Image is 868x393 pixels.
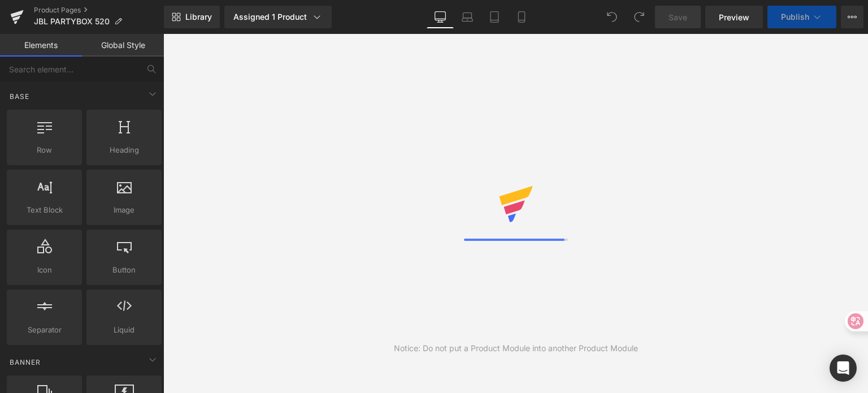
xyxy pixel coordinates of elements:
a: Preview [705,6,763,28]
a: Desktop [427,6,454,28]
span: Icon [10,264,79,276]
span: Base [8,91,31,102]
span: Save [669,11,687,23]
span: JBL PARTYBOX 520 [34,17,110,26]
button: Redo [628,6,650,28]
span: Liquid [90,324,158,336]
span: Heading [90,144,158,156]
a: Tablet [481,6,508,28]
span: Row [10,144,79,156]
span: Library [185,12,212,22]
a: Laptop [454,6,481,28]
span: Publish [781,12,809,21]
span: Preview [719,11,749,23]
div: Notice: Do not put a Product Module into another Product Module [394,342,638,355]
div: Assigned 1 Product [233,11,323,23]
div: Open Intercom Messenger [830,355,857,382]
a: Product Pages [34,6,164,15]
span: Image [90,204,158,216]
span: Separator [10,324,79,336]
button: More [841,6,863,28]
span: Banner [8,357,42,368]
button: Undo [601,6,623,28]
span: Button [90,264,158,276]
a: Mobile [508,6,535,28]
a: Global Style [82,34,164,57]
a: New Library [164,6,220,28]
span: Text Block [10,204,79,216]
button: Publish [767,6,836,28]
